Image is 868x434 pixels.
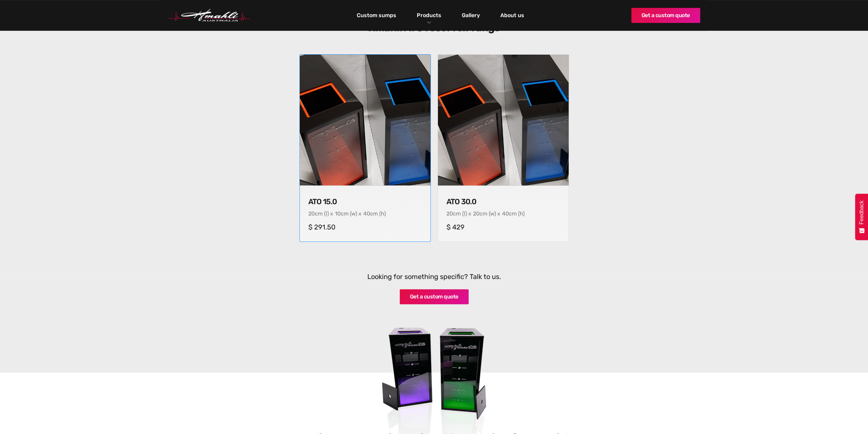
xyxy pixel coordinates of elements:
a: ATO 15.0ATO 15.0ATO 15.020cm (l) x10cm (w) x40cm (h)$ 291.50 [299,54,431,242]
div: cm (l) x [315,210,333,217]
div: cm (h) [370,210,386,217]
img: Hmahli Australia Logo [168,9,250,22]
div: 40 [363,210,370,217]
div: cm (h) [509,210,525,217]
a: ATO 30.0ATO 30.0ATO 30.020cm (l) x20cm (w) x40cm (h)$ 429 [438,54,569,242]
img: ATO 15.0 [296,52,433,189]
h4: ATO 15.0 [308,197,422,206]
a: home [168,9,250,22]
h5: $ 429 [446,223,560,231]
div: 20 [308,210,315,217]
button: Feedback - Show survey [855,194,868,240]
h5: Looking for something specific? Talk to us. [303,272,565,281]
img: ATO 30.0 [438,55,569,185]
div: cm (w) x [480,210,500,217]
div: cm (w) x [341,210,362,217]
div: 20 [446,210,453,217]
div: 20 [473,210,480,217]
a: Get a custom quote [631,8,700,23]
a: Products [415,10,443,20]
a: About us [499,10,526,21]
h5: $ 291.50 [308,223,422,231]
div: 40 [502,210,509,217]
div: 10 [335,210,341,217]
a: Get a custom quote [400,289,469,304]
div: cm (l) x [453,210,471,217]
span: Feedback [858,200,865,224]
h4: ATO 30.0 [446,197,560,206]
a: Gallery [460,10,482,21]
a: Custom sumps [355,10,398,21]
